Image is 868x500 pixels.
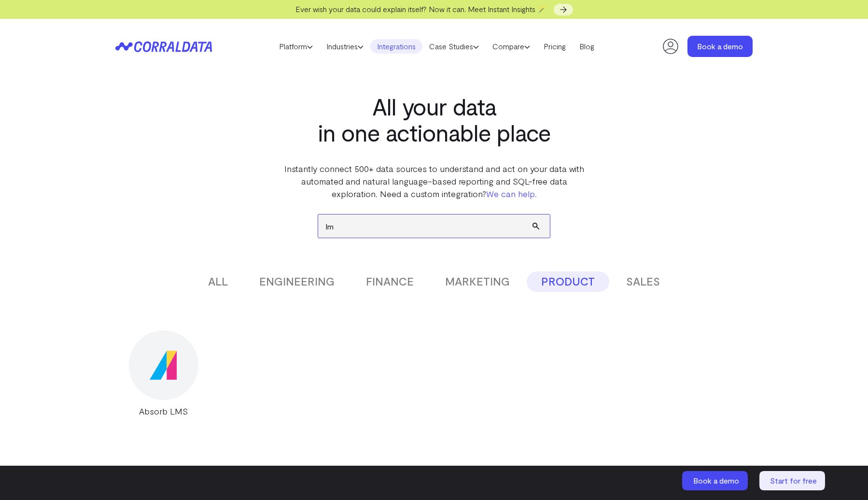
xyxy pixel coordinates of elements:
[194,271,242,292] button: ALL
[486,39,537,54] a: Compare
[282,93,586,145] h1: All your data in one actionable place
[682,471,750,490] a: Book a demo
[537,39,573,54] a: Pricing
[573,39,601,54] a: Blog
[272,39,320,54] a: Platform
[693,476,739,485] span: Book a demo
[150,351,177,380] img: Absorb LMS
[320,39,370,54] a: Industries
[431,271,524,292] button: MARKETING
[351,271,428,292] button: FINANCE
[318,214,550,238] input: Search data sources
[282,162,586,200] p: Instantly connect 500+ data sources to understand and act on your data with automated and natural...
[486,188,537,199] a: We can help.
[612,271,674,292] button: SALES
[759,471,827,490] a: Start for free
[245,271,349,292] button: ENGINEERING
[422,39,486,54] a: Case Studies
[295,4,547,14] span: Ever wish your data could explain itself? Now it can. Meet Instant Insights 🪄
[687,36,753,57] a: Book a demo
[770,476,817,485] span: Start for free
[115,330,211,417] a: Absorb LMS Absorb LMS
[370,39,422,54] a: Integrations
[527,271,609,292] button: PRODUCT
[115,405,211,417] div: Absorb LMS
